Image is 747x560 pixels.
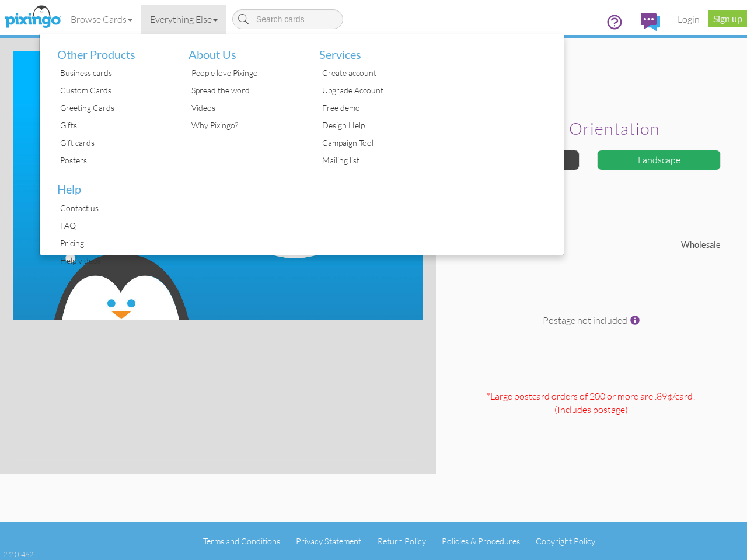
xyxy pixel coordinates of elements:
a: Return Policy [378,536,426,546]
div: Landscape [597,150,721,170]
div: Spread the word [189,82,302,99]
div: Mailing list [319,152,433,169]
li: Help [48,169,171,199]
div: 2.2.0-462 [3,549,33,559]
div: Custom Cards [57,82,171,99]
div: Upgrade Account [319,82,433,99]
div: Campaign Tool [319,134,433,152]
li: Services [310,34,433,65]
div: Create account [319,64,433,82]
div: Why Pixingo? [189,117,302,134]
a: Browse Cards [62,5,141,34]
div: Posters [57,152,171,169]
div: Gift cards [57,134,171,152]
a: Privacy Statement [296,536,361,546]
a: Policies & Procedures [442,536,520,546]
input: Search cards [232,9,343,29]
img: comments.svg [641,13,660,31]
div: Postage not included [445,314,738,384]
li: Other Products [48,34,171,65]
a: Everything Else [141,5,226,34]
div: Free demo [319,99,433,117]
div: People love Pixingo [189,64,302,82]
li: About Us [180,34,302,65]
div: Wholesale [591,239,729,251]
a: Terms and Conditions [203,536,280,546]
h2: Select orientation [459,120,718,138]
div: Contact us [57,199,171,217]
img: create-your-own-landscape.jpg [13,51,423,320]
a: Login [669,5,708,34]
div: Videos [189,99,302,117]
a: Sign up [708,10,747,27]
a: Copyright Policy [536,536,595,546]
div: Design Help [319,117,433,134]
div: Help videos [57,252,171,269]
img: pixingo logo [2,3,64,32]
div: *Large postcard orders of 200 or more are .89¢/card! (Includes postage ) [445,390,738,473]
div: Pricing [57,235,171,252]
div: Business cards [57,64,171,82]
div: FAQ [57,217,171,235]
div: Greeting Cards [57,99,171,117]
div: Gifts [57,117,171,134]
